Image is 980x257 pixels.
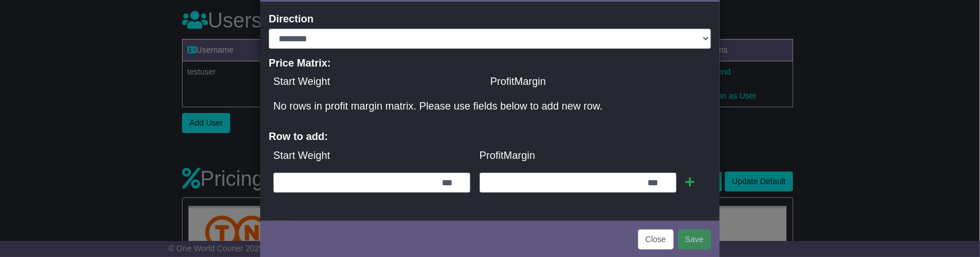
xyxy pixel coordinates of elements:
[269,143,475,168] td: Start Weight
[678,229,711,250] button: Save
[269,13,314,26] label: Direction
[638,229,674,250] button: Close
[269,69,486,94] td: Start Weight
[269,94,700,119] td: No rows in profit margin matrix. Please use fields below to add new row.
[475,143,681,168] td: ProfitMargin
[269,57,331,69] b: Price Matrix:
[486,69,700,94] td: ProfitMargin
[269,131,328,142] b: Row to add:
